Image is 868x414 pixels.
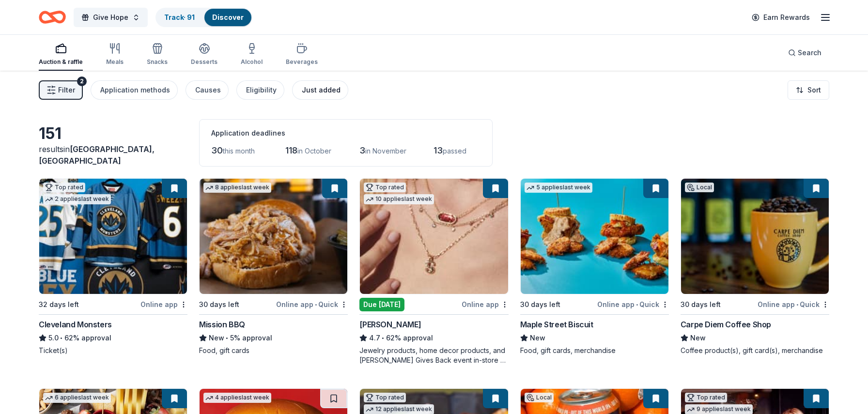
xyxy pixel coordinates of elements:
div: 151 [39,124,187,143]
span: Search [798,47,821,59]
div: 30 days left [520,299,560,310]
div: Food, gift cards [199,346,348,355]
button: Give Hope [74,8,148,27]
div: Beverages [286,58,318,66]
span: New [690,332,706,344]
button: Track· 91Discover [155,8,252,27]
div: Auction & raffle [39,58,83,66]
div: Desserts [191,58,217,66]
button: Causes [186,80,229,100]
button: Desserts [191,39,217,71]
div: 10 applies last week [364,194,434,204]
span: New [209,332,224,344]
button: Eligibility [236,80,284,100]
a: Image for Kendra ScottTop rated10 applieslast weekDue [DATE]Online app[PERSON_NAME]4.7•62% approv... [359,178,508,365]
div: Mission BBQ [199,319,245,330]
div: Coffee product(s), gift card(s), merchandise [681,346,829,355]
div: [PERSON_NAME] [359,319,421,330]
button: Alcohol [241,39,263,71]
span: 118 [285,145,297,155]
span: Sort [807,84,821,96]
div: Local [525,393,554,402]
button: Just added [292,80,348,100]
div: Due [DATE] [359,298,404,311]
a: Track· 91 [164,13,195,21]
div: Alcohol [241,58,263,66]
span: 3 [359,145,365,155]
img: Image for Kendra Scott [360,179,508,294]
span: • [636,301,638,308]
div: Top rated [364,393,406,402]
span: Give Hope [93,12,128,23]
div: 62% approval [39,332,187,344]
button: Search [780,43,829,62]
div: Online app Quick [758,298,829,310]
div: Online app [140,298,187,310]
div: 5% approval [199,332,348,344]
div: 8 applies last week [203,183,271,193]
span: 13 [434,145,443,155]
img: Image for Cleveland Monsters [39,179,187,294]
div: 5 applies last week [525,183,592,193]
div: Cleveland Monsters [39,319,112,330]
div: 32 days left [39,299,79,310]
div: Causes [195,84,221,96]
span: this month [223,147,255,155]
span: • [315,301,317,308]
a: Image for Cleveland MonstersTop rated2 applieslast week32 days leftOnline appCleveland Monsters5.... [39,178,187,355]
div: Local [685,183,714,192]
div: Maple Street Biscuit [520,319,593,330]
span: in [39,144,155,166]
span: Filter [58,84,75,96]
a: Image for Maple Street Biscuit5 applieslast week30 days leftOnline app•QuickMaple Street BiscuitN... [520,178,669,355]
a: Image for Mission BBQ8 applieslast week30 days leftOnline app•QuickMission BBQNew•5% approvalFood... [199,178,348,355]
a: Home [39,6,66,29]
span: • [382,334,385,342]
span: in October [297,147,331,155]
button: Beverages [286,39,318,71]
div: Online app [462,298,509,310]
img: Image for Maple Street Biscuit [521,179,668,294]
div: Top rated [43,183,85,192]
div: Application methods [100,84,170,96]
div: 62% approval [359,332,508,344]
img: Image for Carpe Diem Coffee Shop [681,179,829,294]
div: 2 applies last week [43,194,111,204]
button: Application methods [91,80,178,100]
div: Just added [302,84,341,96]
div: Ticket(s) [39,346,187,355]
div: 6 applies last week [43,393,111,403]
div: 2 [77,77,87,86]
span: 4.7 [369,332,380,344]
a: Earn Rewards [746,9,816,26]
span: 30 [211,145,223,155]
div: Online app Quick [276,298,348,310]
span: • [796,301,798,308]
div: Eligibility [246,84,277,96]
a: Image for Carpe Diem Coffee ShopLocal30 days leftOnline app•QuickCarpe Diem Coffee ShopNewCoffee ... [681,178,829,355]
div: Top rated [685,393,727,402]
span: • [226,334,229,342]
div: Meals [106,58,124,66]
button: Auction & raffle [39,39,83,71]
div: Online app Quick [597,298,669,310]
div: results [39,143,187,167]
span: in November [365,147,406,155]
img: Image for Mission BBQ [200,179,347,294]
button: Sort [788,80,829,100]
div: Carpe Diem Coffee Shop [681,319,771,330]
div: Jewelry products, home decor products, and [PERSON_NAME] Gives Back event in-store or online (or ... [359,346,508,365]
div: Application deadlines [211,127,480,139]
button: Meals [106,39,124,71]
div: 4 applies last week [203,393,271,403]
div: 30 days left [199,299,239,310]
span: 5.0 [48,332,59,344]
button: Filter2 [39,80,83,100]
div: Food, gift cards, merchandise [520,346,669,355]
button: Snacks [147,39,168,71]
span: [GEOGRAPHIC_DATA], [GEOGRAPHIC_DATA] [39,144,155,166]
span: • [60,334,62,342]
span: New [530,332,545,344]
span: passed [443,147,466,155]
a: Discover [212,13,244,21]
